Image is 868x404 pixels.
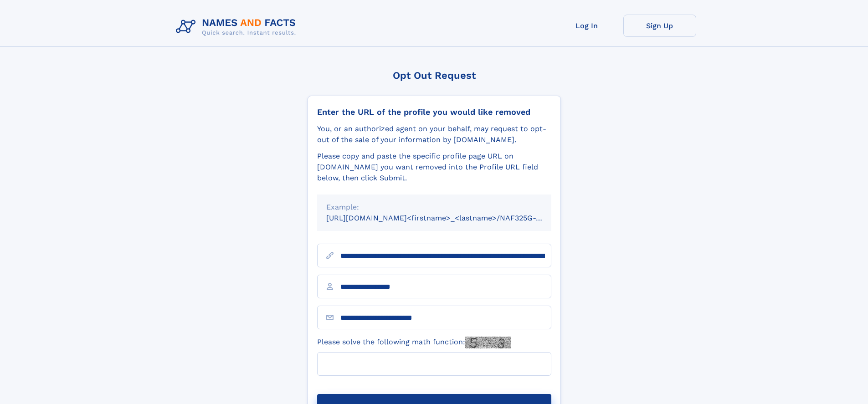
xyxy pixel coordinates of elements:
label: Please solve the following math function: [317,337,511,348]
small: [URL][DOMAIN_NAME]<firstname>_<lastname>/NAF325G-xxxxxxxx [326,214,569,222]
div: Opt Out Request [308,70,561,81]
a: Sign Up [623,15,696,37]
div: Enter the URL of the profile you would like removed [317,107,551,117]
img: Logo Names and Facts [172,15,303,39]
a: Log In [550,15,623,37]
div: You, or an authorized agent on your behalf, may request to opt-out of the sale of your informatio... [317,123,551,145]
div: Please copy and paste the specific profile page URL on [DOMAIN_NAME] you want removed into the Pr... [317,151,551,184]
div: Example: [326,202,542,213]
